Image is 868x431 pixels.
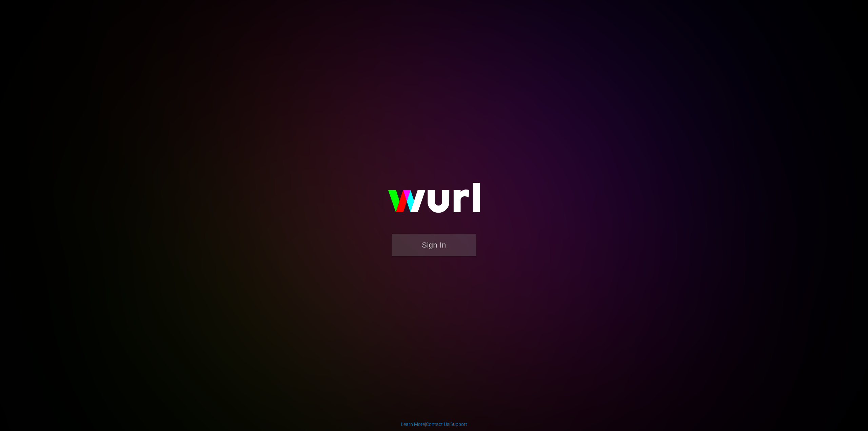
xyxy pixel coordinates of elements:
button: Sign In [392,234,476,256]
a: Contact Us [426,422,449,427]
img: wurl-logo-on-black-223613ac3d8ba8fe6dc639794a292ebdb59501304c7dfd60c99c58986ef67473.svg [366,168,502,234]
a: Support [450,422,467,427]
div: | | [401,421,467,428]
a: Learn More [401,422,425,427]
